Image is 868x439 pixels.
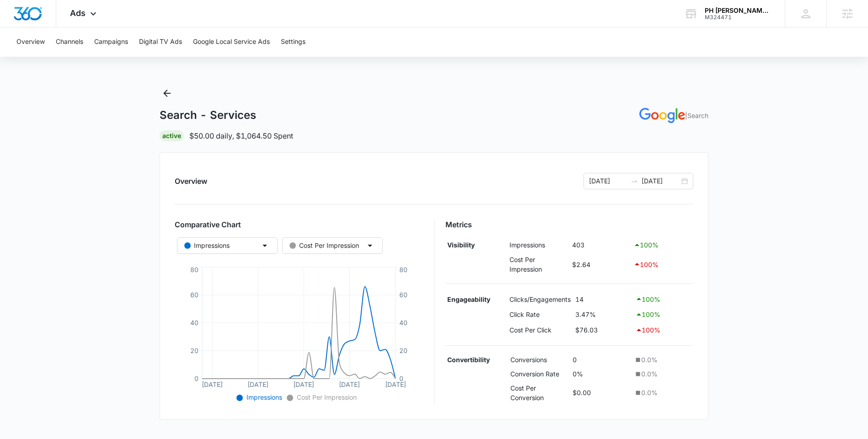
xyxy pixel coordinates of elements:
[571,353,632,367] td: 0
[193,27,270,57] button: Google Local Service Ads
[190,319,198,327] tspan: 40
[247,380,268,388] tspan: [DATE]
[190,347,198,354] tspan: 20
[385,380,406,388] tspan: [DATE]
[160,108,256,122] h1: Search - Services
[508,353,571,367] td: Conversions
[635,294,691,305] div: 100 %
[295,393,357,401] span: Cost Per Impression
[399,319,407,327] tspan: 40
[399,347,407,354] tspan: 20
[177,237,278,254] button: Impressions
[94,27,128,57] button: Campaigns
[447,241,475,249] strong: Visibility
[573,307,633,322] td: 3.47%
[507,252,570,276] td: Cost Per Impression
[508,367,571,381] td: Conversion Rate
[634,355,691,364] div: 0.0 %
[589,176,627,186] input: Start date
[634,388,691,397] div: 0.0 %
[447,356,490,364] strong: Convertibility
[175,176,207,187] h2: Overview
[293,380,314,388] tspan: [DATE]
[571,367,632,381] td: 0%
[399,291,407,299] tspan: 60
[289,241,359,251] div: Cost Per Impression
[570,237,632,253] td: 403
[573,291,633,307] td: 14
[685,111,708,120] p: | Search
[633,240,691,251] div: 100 %
[160,86,174,101] button: Back
[16,27,45,57] button: Overview
[445,219,694,230] h3: Metrics
[507,322,573,338] td: Cost Per Click
[245,393,282,401] span: Impressions
[507,291,573,307] td: Clicks/Engagements
[634,369,691,379] div: 0.0 %
[194,375,198,382] tspan: 0
[282,237,383,254] button: Cost Per Impression
[573,322,633,338] td: $76.03
[70,8,86,18] span: Ads
[339,380,360,388] tspan: [DATE]
[175,219,423,230] h3: Comparative Chart
[633,259,691,270] div: 100 %
[399,375,403,382] tspan: 0
[190,291,198,299] tspan: 60
[189,130,293,141] p: $50.00 daily , $1,064.50 Spent
[447,295,490,303] strong: Engageability
[202,380,223,388] tspan: [DATE]
[705,7,772,14] div: account name
[570,252,632,276] td: $2.64
[631,177,638,185] span: to
[139,27,182,57] button: Digital TV Ads
[190,265,198,273] tspan: 80
[508,381,571,405] td: Cost Per Conversion
[399,265,407,273] tspan: 80
[571,381,632,405] td: $0.00
[281,27,305,57] button: Settings
[639,108,685,123] img: GOOGLE_ADS
[507,307,573,322] td: Click Rate
[705,14,772,21] div: account id
[184,241,230,251] div: Impressions
[56,27,83,57] button: Channels
[635,309,691,320] div: 100 %
[642,176,680,186] input: End date
[160,130,184,141] div: Active
[635,325,691,336] div: 100 %
[507,237,570,253] td: Impressions
[631,177,638,185] span: swap-right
